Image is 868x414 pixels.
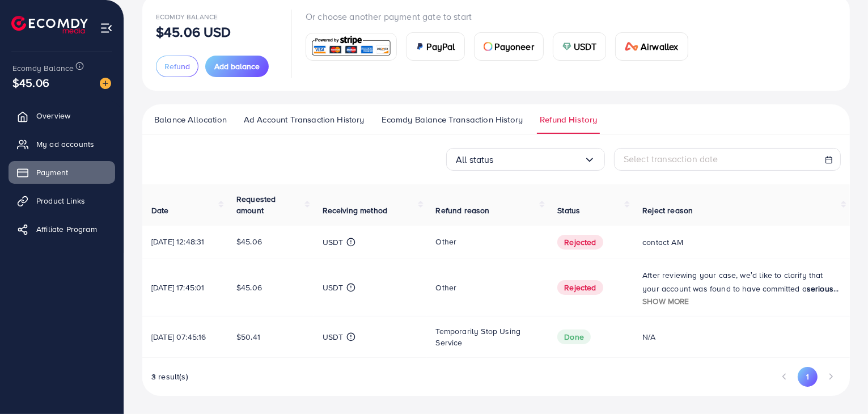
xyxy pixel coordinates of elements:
[151,205,169,216] span: Date
[156,56,198,77] button: Refund
[625,42,638,51] img: card
[164,61,190,72] span: Refund
[310,35,393,59] img: card
[36,195,85,206] span: Product Links
[557,235,603,250] span: Rejected
[323,205,388,216] span: Receiving method
[100,22,113,35] img: menu
[456,151,494,168] span: All status
[641,40,678,53] span: Airwallex
[9,218,115,240] a: Affiliate Program
[484,42,493,51] img: card
[436,236,457,247] span: Other
[11,16,88,33] img: logo
[323,330,344,344] p: USDT
[12,62,74,74] span: Ecomdy Balance
[540,113,597,126] span: Refund History
[436,326,521,348] span: Temporarily stop using service
[557,329,591,344] span: Done
[436,205,490,216] span: Refund reason
[156,25,231,39] p: $45.06 USD
[9,161,115,184] a: Payment
[36,138,94,150] span: My ad accounts
[12,74,49,91] span: $45.06
[562,42,571,51] img: card
[495,40,534,53] span: Payoneer
[154,113,227,126] span: Balance Allocation
[557,205,580,216] span: Status
[416,42,425,51] img: card
[236,331,260,343] span: $50.41
[205,56,269,77] button: Add balance
[244,113,365,126] span: Ad Account Transaction History
[306,10,697,23] p: Or choose another payment gate to start
[494,151,584,168] input: Search for option
[615,32,688,61] a: cardAirwallex
[236,236,262,247] span: $45.06
[382,113,523,126] span: Ecomdy Balance Transaction History
[574,40,597,53] span: USDT
[406,32,465,61] a: cardPayPal
[9,104,115,127] a: Overview
[9,133,115,155] a: My ad accounts
[151,236,204,247] span: [DATE] 12:48:31
[323,281,344,294] p: USDT
[236,282,262,293] span: $45.06
[100,78,111,89] img: image
[214,61,260,72] span: Add balance
[446,148,605,171] div: Search for option
[553,32,607,61] a: cardUSDT
[620,48,859,405] iframe: Chat
[474,32,544,61] a: cardPayoneer
[156,12,218,22] span: Ecomdy Balance
[306,33,397,61] a: card
[436,282,457,293] span: Other
[151,331,206,343] span: [DATE] 07:45:16
[236,193,276,216] span: Requested amount
[151,371,188,382] span: 3 result(s)
[36,110,70,121] span: Overview
[36,223,97,235] span: Affiliate Program
[36,167,68,178] span: Payment
[323,235,344,249] p: USDT
[9,189,115,212] a: Product Links
[557,280,603,295] span: Rejected
[151,282,204,293] span: [DATE] 17:45:01
[427,40,455,53] span: PayPal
